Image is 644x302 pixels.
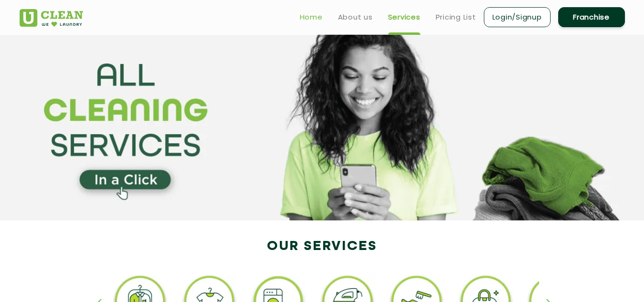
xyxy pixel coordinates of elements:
[388,11,420,23] a: Services
[338,11,373,23] a: About us
[436,11,476,23] a: Pricing List
[484,7,551,27] a: Login/Signup
[558,7,625,27] a: Franchise
[20,9,83,27] img: UClean Laundry and Dry Cleaning
[300,11,323,23] a: Home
